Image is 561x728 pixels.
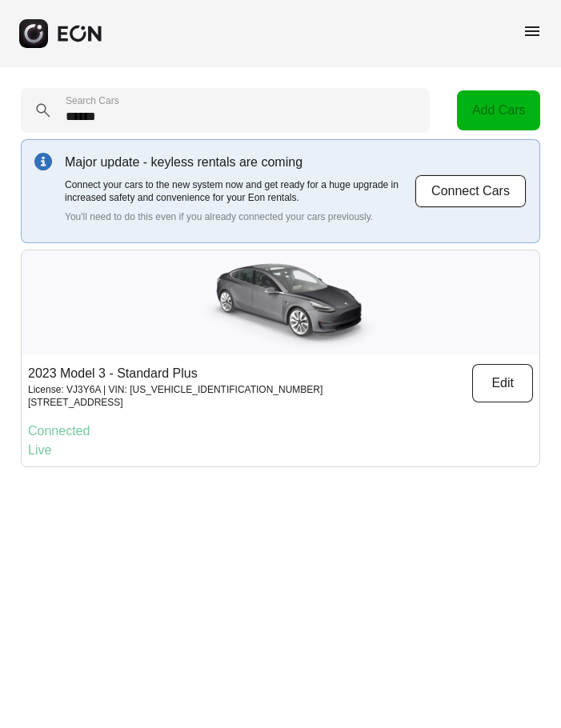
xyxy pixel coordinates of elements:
[65,178,415,204] p: Connect your cars to the new system now and get ready for a huge upgrade in increased safety and ...
[28,364,323,383] p: 2023 Model 3 - Standard Plus
[65,210,415,223] p: You'll need to do this even if you already connected your cars previously.
[28,422,533,441] p: Connected
[34,153,52,170] img: info
[28,441,533,460] p: Live
[66,94,119,107] label: Search Cars
[523,22,542,41] span: menu
[177,250,385,354] img: car
[28,383,323,396] p: License: VJ3Y6A | VIN: [US_VEHICLE_IDENTIFICATION_NUMBER]
[415,174,527,208] button: Connect Cars
[472,364,533,402] button: Edit
[28,396,323,409] p: [STREET_ADDRESS]
[65,153,415,172] p: Major update - keyless rentals are coming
